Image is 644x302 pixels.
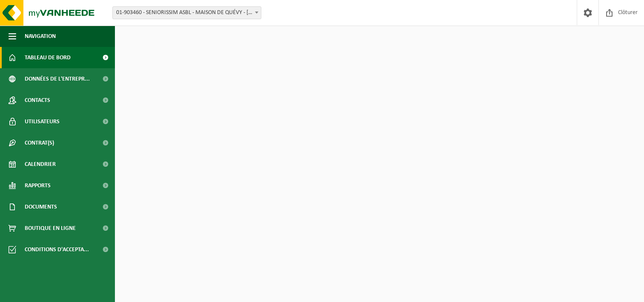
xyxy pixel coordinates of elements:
span: 01-903460 - SENIORISSIM ASBL - MAISON DE QUÉVY - QUÉVY-LE-GRAND [113,7,261,19]
span: Données de l'entrepr... [25,68,90,90]
span: Contrat(s) [25,132,54,154]
span: Tableau de bord [25,47,71,68]
span: Boutique en ligne [25,218,76,239]
span: Rapports [25,175,51,196]
span: Calendrier [25,154,56,175]
span: 01-903460 - SENIORISSIM ASBL - MAISON DE QUÉVY - QUÉVY-LE-GRAND [112,6,261,19]
span: Navigation [25,26,56,47]
span: Documents [25,196,57,218]
span: Conditions d'accepta... [25,239,89,260]
span: Utilisateurs [25,111,60,132]
span: Contacts [25,90,50,111]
